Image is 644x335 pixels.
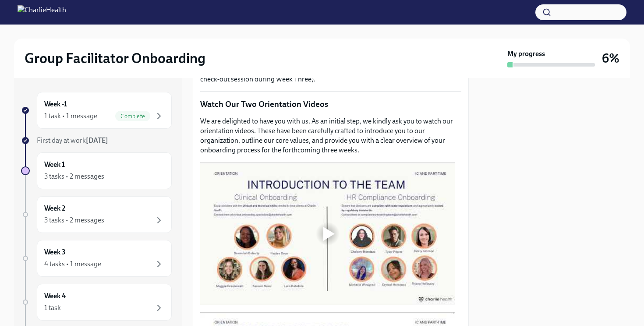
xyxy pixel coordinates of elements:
[21,92,172,129] a: Week -11 task • 1 messageComplete
[86,136,108,145] strong: [DATE]
[115,113,150,120] span: Complete
[21,136,172,145] a: First day at work[DATE]
[18,5,66,19] img: CharlieHealth
[200,99,461,110] p: Watch Our Two Orientation Videos
[44,160,65,169] h6: Week 1
[44,303,61,313] div: 1 task
[44,215,104,225] div: 3 tasks • 2 messages
[37,136,108,145] span: First day at work
[25,49,205,67] h2: Group Facilitator Onboarding
[44,99,67,109] h6: Week -1
[44,259,101,269] div: 4 tasks • 1 message
[21,284,172,321] a: Week 41 task
[21,240,172,277] a: Week 34 tasks • 1 message
[200,116,461,155] p: We are delighted to have you with us. As an initial step, we kindly ask you to watch our orientat...
[44,204,65,213] h6: Week 2
[21,196,172,233] a: Week 23 tasks • 2 messages
[44,291,66,301] h6: Week 4
[44,111,97,121] div: 1 task • 1 message
[44,172,104,181] div: 3 tasks • 2 messages
[507,49,545,59] strong: My progress
[44,247,66,257] h6: Week 3
[21,152,172,189] a: Week 13 tasks • 2 messages
[602,50,619,66] h3: 6%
